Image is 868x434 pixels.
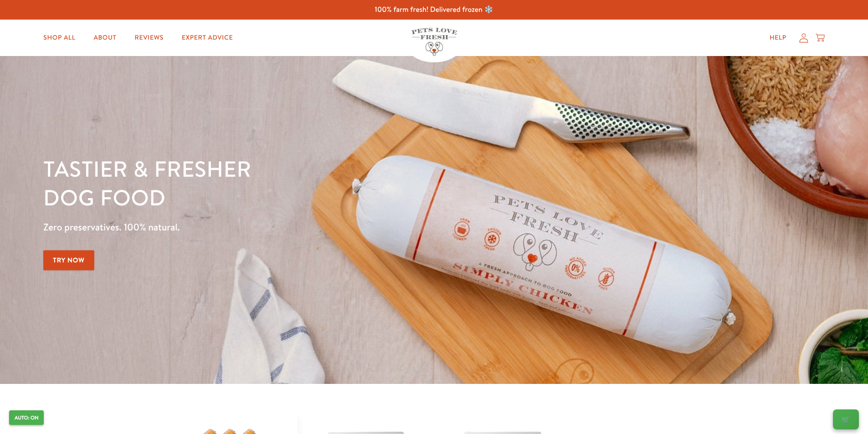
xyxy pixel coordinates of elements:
button: 🛒 [833,409,859,429]
a: Try Now [43,250,94,271]
h1: Tastier & fresher dog food [43,155,564,212]
a: About [86,29,123,47]
a: Reviews [128,29,171,47]
img: Pets Love Fresh [411,28,457,56]
p: Zero preservatives. 100% natural. [43,219,564,235]
button: AUTO: ON [9,410,44,425]
a: Help [762,29,794,47]
a: Expert Advice [175,29,240,47]
a: Shop All [36,29,82,47]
